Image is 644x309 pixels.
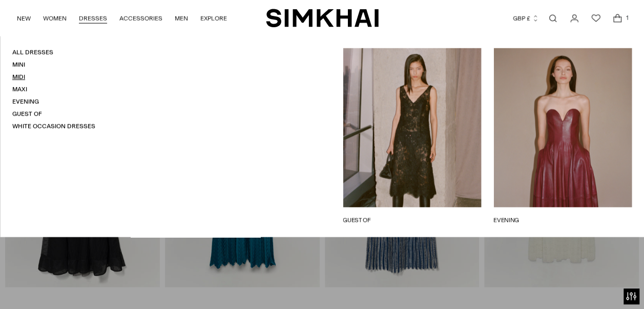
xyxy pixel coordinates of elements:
[200,7,227,30] a: EXPLORE
[513,7,539,30] button: GBP £
[607,8,628,29] a: Open cart modal
[17,7,31,30] a: NEW
[266,8,379,28] a: SIMKHAI
[119,7,162,30] a: ACCESSORIES
[622,13,632,23] span: 1
[175,7,188,30] a: MEN
[564,8,585,29] a: Go to the account page
[43,7,67,30] a: WOMEN
[586,8,606,29] a: Wishlist
[543,8,563,29] a: Open search modal
[79,7,107,30] a: DRESSES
